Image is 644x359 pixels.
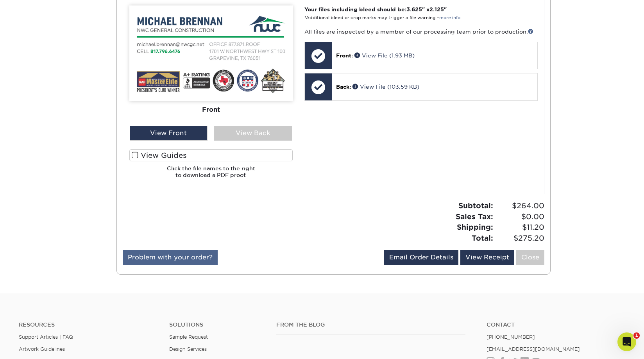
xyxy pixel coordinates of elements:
[276,321,465,328] h4: From the Blog
[496,200,544,211] span: $264.00
[129,101,293,118] div: Front
[496,222,544,233] span: $11.20
[19,321,157,328] h4: Resources
[304,15,460,20] small: *Additional bleed or crop marks may trigger a file warning –
[129,149,293,161] label: View Guides
[169,321,265,328] h4: Solutions
[516,250,544,265] a: Close
[352,84,419,90] a: View File (103.59 KB)
[130,126,208,141] div: View Front
[123,250,218,265] a: Problem with your order?
[429,6,444,13] span: 2.125
[456,212,493,221] strong: Sales Tax:
[214,126,292,141] div: View Back
[457,223,493,231] strong: Shipping:
[487,321,625,328] a: Contact
[487,334,535,340] a: [PHONE_NUMBER]
[460,250,514,265] a: View Receipt
[304,6,447,13] strong: Your files including bleed should be: " x "
[617,332,636,351] iframe: Intercom live chat
[406,6,422,13] span: 3.625
[169,334,208,340] a: Sample Request
[458,201,493,210] strong: Subtotal:
[487,346,580,352] a: [EMAIL_ADDRESS][DOMAIN_NAME]
[496,233,544,244] span: $275.20
[384,250,458,265] a: Email Order Details
[129,165,293,184] h6: Click the file names to the right to download a PDF proof.
[336,84,351,90] span: Back:
[496,211,544,222] span: $0.00
[472,234,493,242] strong: Total:
[633,332,640,339] span: 1
[304,28,538,36] p: All files are inspected by a member of our processing team prior to production.
[439,15,460,20] a: more info
[354,52,415,59] a: View File (1.93 MB)
[169,346,207,352] a: Design Services
[336,52,353,59] span: Front:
